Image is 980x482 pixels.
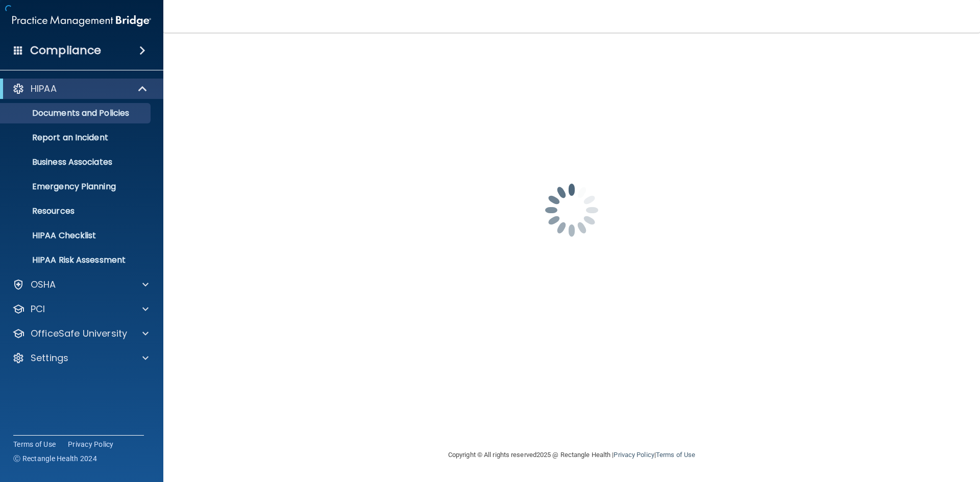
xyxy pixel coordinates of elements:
[12,11,151,31] img: PMB logo
[7,206,146,216] p: Resources
[31,83,57,95] p: HIPAA
[12,303,149,315] a: PCI
[7,108,146,118] p: Documents and Policies
[521,159,623,261] img: spinner.e123f6fc.gif
[31,352,68,364] p: Settings
[68,439,114,449] a: Privacy Policy
[12,83,148,95] a: HIPAA
[7,231,146,241] p: HIPAA Checklist
[7,255,146,265] p: HIPAA Risk Assessment
[12,278,149,291] a: OSHA
[7,157,146,167] p: Business Associates
[12,352,149,364] a: Settings
[7,182,146,192] p: Emergency Planning
[7,133,146,143] p: Report an Incident
[614,451,654,459] a: Privacy Policy
[31,303,45,315] p: PCI
[13,453,97,464] span: Ⓒ Rectangle Health 2024
[656,451,695,459] a: Terms of Use
[30,43,101,58] h4: Compliance
[13,439,56,449] a: Terms of Use
[385,439,758,471] div: Copyright © All rights reserved 2025 @ Rectangle Health | |
[31,327,127,340] p: OfficeSafe University
[31,278,56,291] p: OSHA
[12,327,149,340] a: OfficeSafe University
